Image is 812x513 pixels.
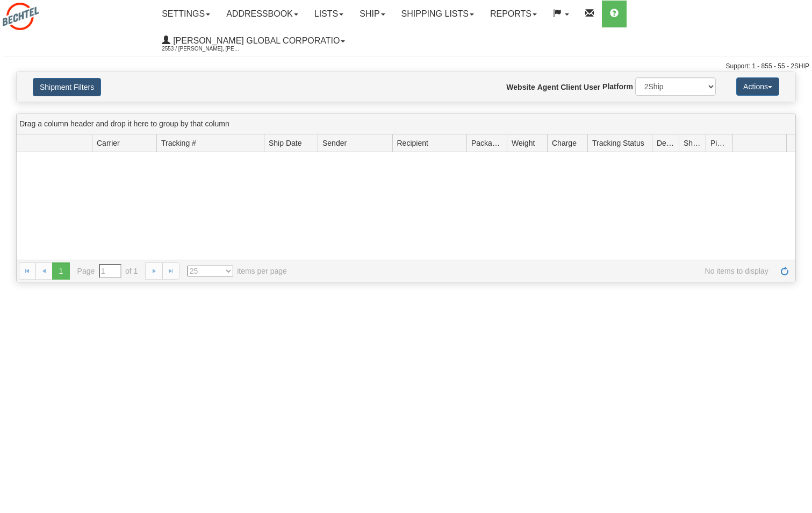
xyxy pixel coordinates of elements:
span: Shipment Issues [684,138,701,148]
span: Tracking # [161,138,196,148]
span: 1 [52,262,69,280]
span: Charge [552,138,577,148]
button: Actions [736,77,779,96]
label: Agent [537,82,559,92]
a: Ship [351,1,393,27]
span: Tracking Status [592,138,644,148]
span: Packages [471,138,502,148]
label: Platform [602,81,633,92]
span: Recipient [397,138,428,148]
label: Client [561,82,581,92]
a: Lists [306,1,351,27]
a: Shipping lists [393,1,482,27]
label: User [584,82,600,92]
img: logo2553.jpg [3,3,39,30]
a: Reports [482,1,545,27]
span: Pickup Status [710,138,728,148]
a: Settings [154,1,218,27]
span: Ship Date [269,138,301,148]
button: Shipment Filters [33,78,101,96]
span: Page of 1 [77,264,138,278]
span: items per page [187,266,287,276]
a: [PERSON_NAME] Global Corporatio 2553 / [PERSON_NAME], [PERSON_NAME] [154,27,353,54]
span: Delivery Status [657,138,674,148]
a: Addressbook [218,1,306,27]
span: 2553 / [PERSON_NAME], [PERSON_NAME] [162,44,242,54]
a: Refresh [776,262,793,280]
span: Weight [512,138,535,148]
span: Carrier [97,138,120,148]
div: grid grouping header [17,113,795,134]
span: No items to display [302,266,768,276]
div: Support: 1 - 855 - 55 - 2SHIP [3,62,809,71]
span: [PERSON_NAME] Global Corporatio [170,36,340,45]
label: Website [506,82,535,92]
span: Sender [322,138,347,148]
